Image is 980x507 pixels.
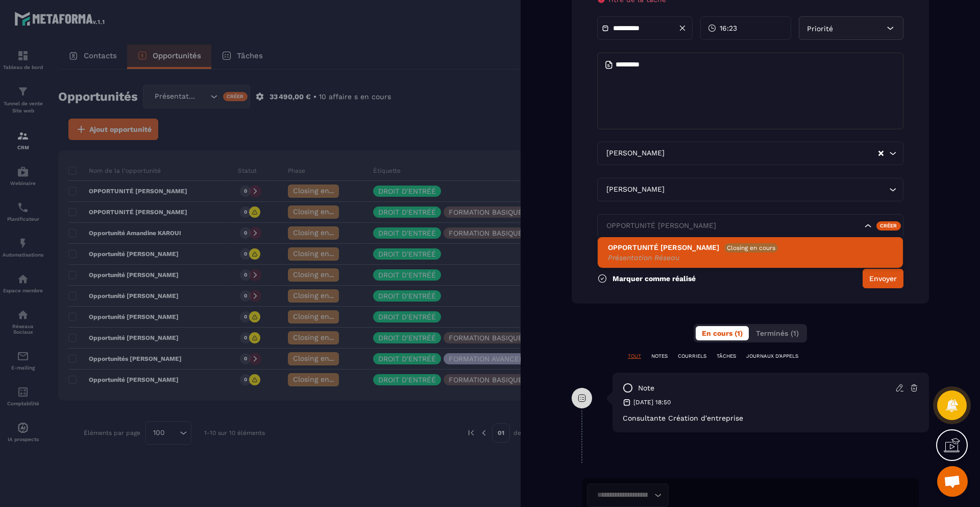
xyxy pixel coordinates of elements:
p: NOTES [651,353,668,360]
span: En cours (1) [702,329,743,337]
span: Priorité [807,25,833,33]
button: En cours (1) [696,326,749,340]
button: Clear Selected [878,150,884,157]
p: COURRIELS [678,353,706,360]
span: [PERSON_NAME] [604,148,667,159]
div: Search for option [597,214,903,238]
p: note [638,383,654,393]
span: 16:23 [720,23,737,33]
p: Marquer comme réalisé [612,274,696,283]
span: Terminés (1) [756,329,799,337]
button: Envoyer [863,269,903,288]
div: Search for option [597,178,903,201]
p: JOURNAUX D'APPELS [746,353,798,360]
p: [DATE] 18:50 [633,398,671,406]
div: Search for option [597,142,903,165]
span: [PERSON_NAME] [604,184,667,195]
input: Search for option [667,184,887,195]
div: Créer [876,221,901,231]
p: TÂCHES [717,353,736,360]
p: TOUT [628,353,641,360]
p: Consultante Création d'entreprise [623,414,919,422]
input: Search for option [604,220,862,232]
input: Search for option [667,148,877,159]
button: Terminés (1) [750,326,805,340]
a: Ouvrir le chat [937,466,968,497]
